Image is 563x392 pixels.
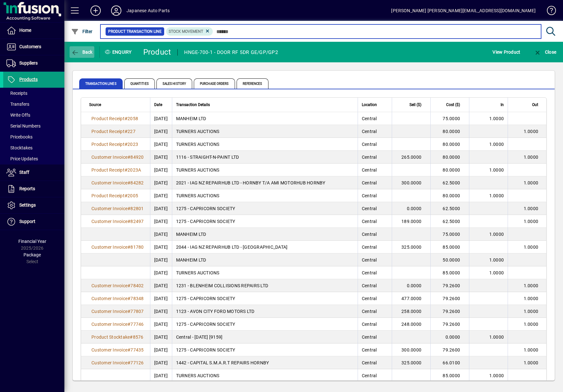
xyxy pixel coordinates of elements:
span: Staff [19,170,29,175]
span: 78402 [130,283,144,288]
span: Purchase Orders [194,78,235,89]
mat-chip: Product Transaction Type: Stock movement [166,27,213,36]
span: Financial Year [18,239,46,244]
span: Reports [19,186,35,191]
span: Location [362,101,377,108]
td: 325.0000 [392,356,430,369]
td: [DATE] [150,305,172,318]
a: Transfers [3,99,64,110]
td: TURNERS AUCTIONS [172,138,358,151]
td: 1442 - CAPITAL S.M.A.R.T REPAIRS HORNBY [172,356,358,369]
span: 77807 [130,309,144,314]
button: Profile [106,5,127,16]
td: TURNERS AUCTIONS [172,369,358,382]
a: Serial Numbers [3,120,64,131]
td: [DATE] [150,228,172,241]
span: Quantities [124,78,155,89]
span: Central [362,360,377,365]
span: 1.0000 [524,309,539,314]
span: Stock movement [169,29,203,34]
a: Product Receipt#2023 [89,141,140,148]
a: Customers [3,39,64,55]
td: 189.0000 [392,215,430,228]
td: 85.0000 [430,369,469,382]
span: # [127,296,130,301]
td: 85.0000 [430,266,469,279]
span: 1.0000 [489,270,504,275]
span: Back [71,49,93,55]
td: 1231 - BLENHEIM COLLISIONS REPAIRS LTD [172,279,358,292]
a: Customer Invoice#82497 [89,218,146,225]
span: Central [362,257,377,263]
td: 258.0000 [392,305,430,318]
span: Home [19,28,31,33]
span: # [127,245,130,250]
span: Product Stocktake [91,334,130,340]
a: Product Receipt#2005 [89,192,140,199]
span: Support [19,219,35,224]
a: Write Offs [3,110,64,120]
span: 227 [127,129,136,134]
td: 79.2600 [430,305,469,318]
span: Settings [19,202,36,208]
div: [PERSON_NAME] [PERSON_NAME][EMAIL_ADDRESS][DOMAIN_NAME] [391,5,536,16]
td: 1275 - CAPRICORN SOCIETY [172,215,358,228]
span: Product Receipt [91,116,125,121]
a: Suppliers [3,55,64,71]
span: 2023A [127,167,141,173]
span: Product Receipt [91,167,125,173]
td: 265.0000 [392,151,430,164]
a: Price Updates [3,153,64,164]
span: Pricebooks [6,134,33,139]
td: 80.0000 [430,138,469,151]
span: Customer Invoice [91,322,127,327]
span: 1.0000 [489,373,504,378]
span: Central [362,347,377,352]
span: 1.0000 [489,142,504,147]
td: 85.0000 [430,241,469,254]
span: 1.0000 [524,129,539,134]
td: 477.0000 [392,292,430,305]
span: 77126 [130,360,144,365]
span: 1.0000 [524,322,539,327]
span: # [127,360,130,365]
span: Cost ($) [446,101,460,108]
td: [DATE] [150,125,172,138]
td: 80.0000 [430,189,469,202]
span: # [127,155,130,160]
td: 79.2600 [430,279,469,292]
span: # [127,309,130,314]
app-page-header-button: Back [64,46,100,58]
span: Central [362,309,377,314]
span: Product Receipt [91,129,125,134]
td: 1275 - CAPRICORN SOCIETY [172,343,358,356]
button: Add [85,5,106,16]
app-page-header-button: Close enquiry [527,46,563,58]
span: 1.0000 [524,283,539,288]
span: 1.0000 [489,257,504,263]
span: In [501,101,504,108]
td: 62.5000 [430,202,469,215]
span: Sales History [156,78,192,89]
td: 2021 - IAG NZ REPAIRHUB LTD - HORNBY T/A AMI MOTORHUB HORNBY [172,176,358,189]
span: 81780 [130,245,144,250]
span: # [125,129,127,134]
td: 66.0100 [430,356,469,369]
span: Central [362,283,377,288]
td: [DATE] [150,176,172,189]
td: 0.0000 [430,331,469,343]
span: Customer Invoice [91,283,127,288]
td: 325.0000 [392,241,430,254]
td: 80.0000 [430,125,469,138]
span: View Product [493,47,520,57]
span: Central [362,129,377,134]
span: 78348 [130,296,144,301]
td: Central - [DATE] [9159] [172,331,358,343]
div: Source [89,101,146,108]
span: # [125,142,127,147]
a: Settings [3,197,64,213]
span: Central [362,193,377,198]
td: [DATE] [150,138,172,151]
span: Customer Invoice [91,155,127,160]
span: 1.0000 [524,296,539,301]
